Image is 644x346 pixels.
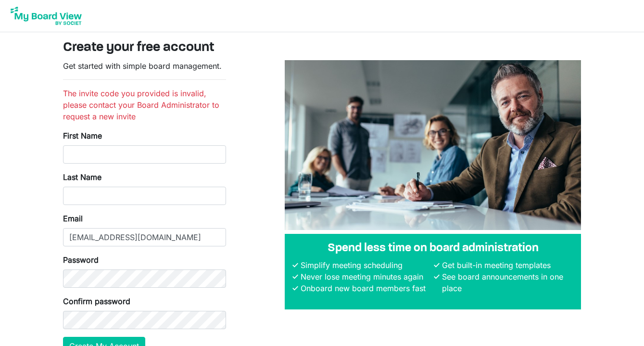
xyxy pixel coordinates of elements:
label: First Name [63,130,102,141]
img: My Board View Logo [8,4,85,28]
li: Get built-in meeting templates [440,259,573,271]
label: Email [63,213,83,224]
h4: Spend less time on board administration [292,242,573,256]
label: Password [63,254,99,266]
label: Last Name [63,171,101,183]
li: The invite code you provided is invalid, please contact your Board Administrator to request a new... [63,88,226,122]
img: A photograph of board members sitting at a table [285,60,581,230]
li: Simplify meeting scheduling [298,259,432,271]
label: Confirm password [63,295,130,307]
h3: Create your free account [63,40,581,56]
li: Never lose meeting minutes again [298,271,432,282]
span: Get started with simple board management. [63,61,222,71]
li: See board announcements in one place [440,271,573,294]
li: Onboard new board members fast [298,282,432,294]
